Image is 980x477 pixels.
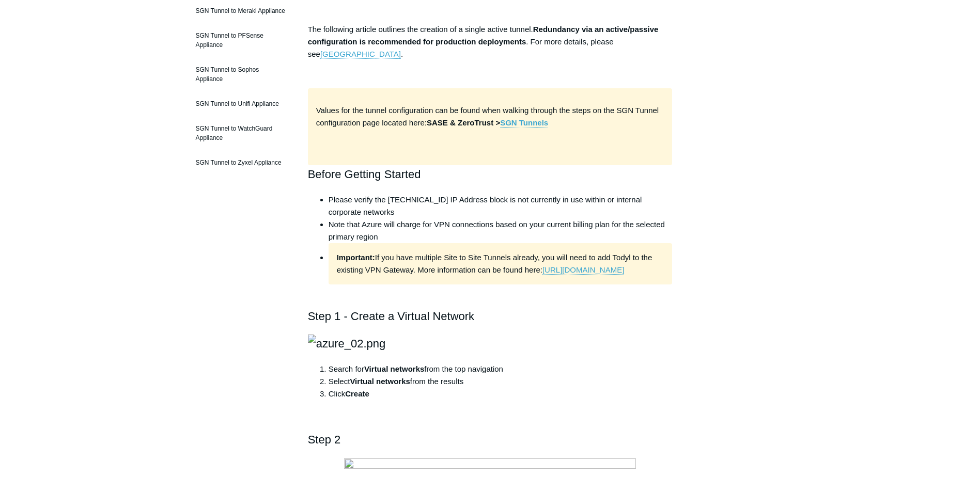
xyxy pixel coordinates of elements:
a: SGN Tunnel to Meraki Appliance [191,1,292,21]
a: SGN Tunnels [500,118,548,128]
h2: Step 2 [308,431,673,449]
a: SGN Tunnel to Sophos Appliance [191,60,292,89]
strong: SASE & ZeroTrust > [427,118,500,127]
li: Note that Azure will charge for VPN connections based on your current billing plan for the select... [329,218,673,243]
li: Please verify the [TECHNICAL_ID] IP Address block is not currently in use within or internal corp... [329,194,673,218]
a: [GEOGRAPHIC_DATA] [320,50,401,59]
p: The following article outlines the creation of a single active tunnel. . For more details, please... [308,23,673,60]
a: SGN Tunnel to Unifi Appliance [191,94,292,114]
img: azure_02.png [308,335,386,353]
h2: Step 1 - Create a Virtual Network [308,307,673,325]
strong: Create [345,389,369,398]
a: SGN Tunnel to Zyxel Appliance [191,153,292,172]
h2: Before Getting Started [308,165,673,183]
a: SGN Tunnel to WatchGuard Appliance [191,119,292,148]
a: SGN Tunnel to PFSense Appliance [191,26,292,55]
strong: Virtual networks [350,377,410,386]
li: Search for from the top navigation [329,363,673,375]
li: If you have multiple Site to Site Tunnels already, you will need to add Todyl to the existing VPN... [329,243,673,284]
strong: SGN Tunnels [500,118,548,127]
p: Values for the tunnel configuration can be found when walking through the steps on the SGN Tunnel... [316,104,664,129]
strong: Virtual networks [364,364,424,373]
a: [URL][DOMAIN_NAME] [542,265,624,275]
strong: Redundancy via an active/passive configuration is recommended for production deployments [308,25,659,46]
li: Select from the results [329,375,673,388]
strong: Important: [337,253,375,262]
li: Click [329,388,673,400]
